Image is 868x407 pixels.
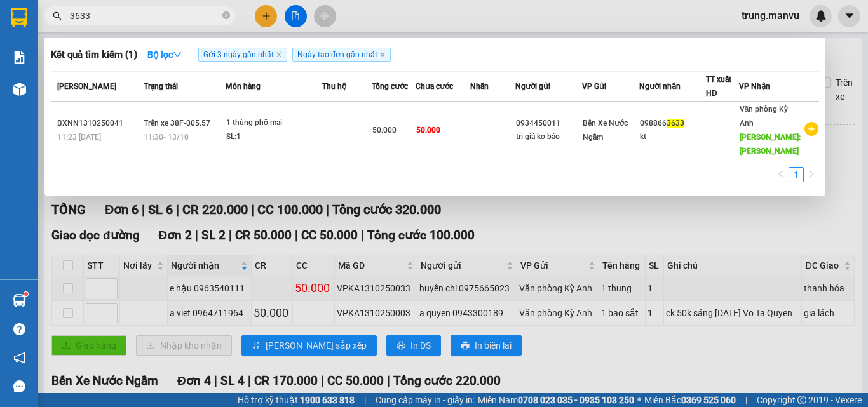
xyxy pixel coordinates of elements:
[640,130,705,143] div: kt
[226,82,261,91] span: Món hàng
[416,126,440,135] span: 50.000
[173,50,182,59] span: down
[222,10,230,22] span: close-circle
[808,170,815,178] span: right
[144,82,178,91] span: Trạng thái
[144,133,189,142] span: 11:30 - 13/10
[640,117,705,130] div: 098866
[226,116,322,130] div: 1 thùng phô mai
[740,133,801,156] span: [PERSON_NAME]: [PERSON_NAME]
[226,130,322,144] div: SL: 1
[773,167,789,182] li: Previous Page
[416,82,453,91] span: Chưa cước
[11,8,27,27] img: logo-vxr
[789,167,804,182] li: 1
[51,48,137,62] h3: Kết quả tìm kiếm ( 1 )
[57,117,140,130] div: BXNN1310250041
[292,48,391,62] span: Ngày tạo đơn gần nhất
[24,292,28,296] sup: 1
[777,170,785,178] span: left
[470,82,489,91] span: Nhãn
[13,352,25,364] span: notification
[322,82,346,91] span: Thu hộ
[667,119,684,128] span: 3633
[516,130,581,143] div: tri giá ko báo
[515,82,550,91] span: Người gửi
[516,117,581,130] div: 0934450011
[144,119,210,128] span: Trên xe 38F-005.57
[137,44,192,65] button: Bộ lọcdown
[804,167,819,182] li: Next Page
[372,82,408,91] span: Tổng cước
[13,380,25,392] span: message
[13,51,26,64] img: solution-icon
[198,48,287,62] span: Gửi 3 ngày gần nhất
[583,119,628,142] span: Bến Xe Nước Ngầm
[53,11,62,20] span: search
[147,50,182,60] strong: Bộ lọc
[276,51,282,58] span: close
[222,11,230,19] span: close-circle
[804,167,819,182] button: right
[70,9,220,23] input: Tìm tên, số ĐT hoặc mã đơn
[13,83,26,96] img: warehouse-icon
[372,126,397,135] span: 50.000
[740,105,789,128] span: Văn phòng Kỳ Anh
[639,82,681,91] span: Người nhận
[13,294,26,307] img: warehouse-icon
[379,51,386,58] span: close
[13,323,25,335] span: question-circle
[739,82,770,91] span: VP Nhận
[582,82,606,91] span: VP Gửi
[57,82,116,91] span: [PERSON_NAME]
[789,168,803,182] a: 1
[773,167,789,182] button: left
[804,122,818,136] span: plus-circle
[57,133,101,142] span: 11:23 [DATE]
[706,75,731,98] span: TT xuất HĐ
